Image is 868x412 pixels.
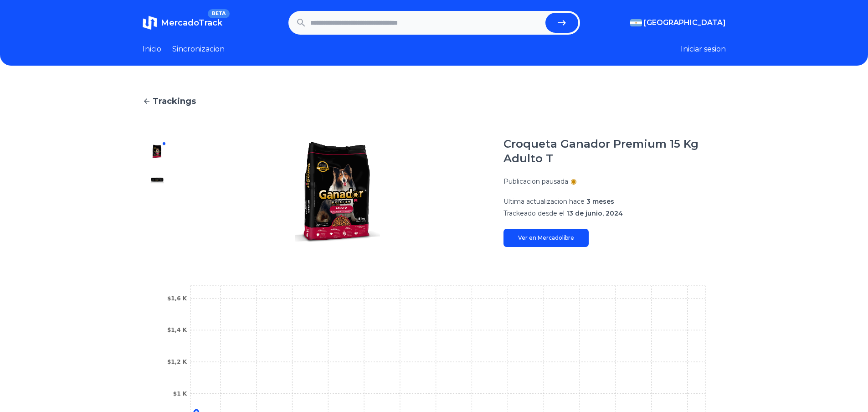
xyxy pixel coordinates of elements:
button: [GEOGRAPHIC_DATA] [630,17,726,28]
span: Trackeado desde el [503,209,565,217]
tspan: $1,2 K [167,359,187,365]
img: Croqueta Ganador Premium 15 Kg Adulto T [150,173,164,188]
img: Croqueta Ganador Premium 15 Kg Adulto T [150,144,164,159]
button: Iniciar sesion [681,44,726,55]
span: BETA [208,9,229,18]
h1: Croqueta Ganador Premium 15 Kg Adulto T [503,137,726,166]
span: 3 meses [586,197,614,206]
tspan: $1,4 K [167,327,187,333]
img: Argentina [630,19,642,26]
span: MercadoTrack [161,18,222,28]
span: Trackings [153,95,196,108]
span: 13 de junio, 2024 [566,209,623,217]
a: Sincronizacion [172,44,225,55]
a: Ver en Mercadolibre [503,229,589,247]
img: Croqueta Ganador Premium 15 Kg Adulto T [190,137,485,247]
a: Inicio [143,44,161,55]
tspan: $1,6 K [167,295,187,302]
a: MercadoTrackBETA [143,15,222,30]
span: Ultima actualizacion hace [503,197,585,206]
a: Trackings [143,95,726,108]
p: Publicacion pausada [503,177,568,186]
img: MercadoTrack [143,15,157,30]
tspan: $1 K [173,391,187,397]
span: [GEOGRAPHIC_DATA] [644,17,726,28]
